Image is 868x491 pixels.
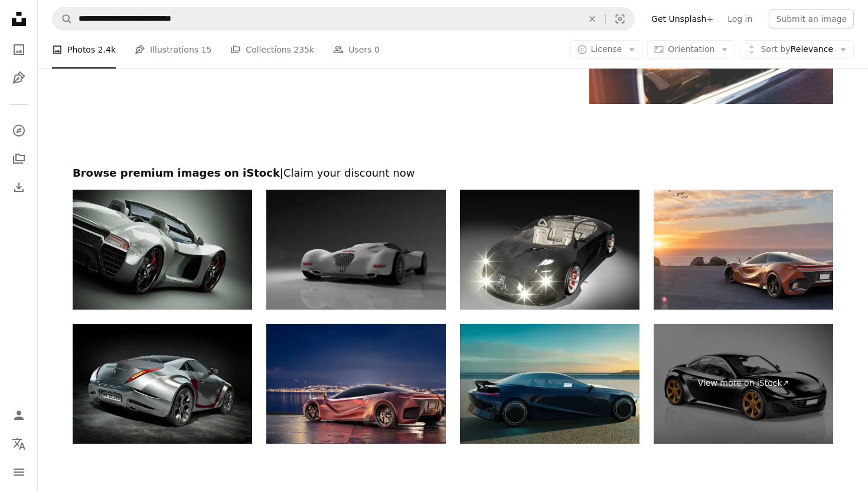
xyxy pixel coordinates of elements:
[374,43,380,56] span: 0
[201,43,212,56] span: 15
[654,190,833,310] img: Generic Red Electric Sports Car Parked Near Coast
[579,8,605,30] button: Clear
[7,175,31,199] a: Download History
[606,8,634,30] button: Visual search
[73,324,252,444] img: Silver sports car
[769,9,854,28] button: Submit an image
[668,44,714,54] span: Orientation
[761,44,790,54] span: Sort by
[7,38,31,61] a: Photos
[333,31,380,69] a: Users 0
[740,40,854,59] button: Sort byRelevance
[280,167,415,179] span: | Claim your discount now
[7,66,31,90] a: Illustrations
[654,324,833,444] a: View more on iStock↗
[7,432,31,456] button: Language
[293,43,314,56] span: 235k
[460,190,639,310] img: Concept car
[647,40,735,59] button: Orientation
[570,40,643,59] button: License
[460,324,639,444] img: EV concept car on asphalt road. 3d rendering with my own creative design.
[591,44,622,54] span: License
[52,7,635,31] form: Find visuals sitewide
[73,166,833,180] h2: Browse premium images on iStock
[7,7,31,33] a: Home — Unsplash
[7,404,31,427] a: Log in / Sign up
[7,119,31,142] a: Explore
[720,9,759,28] a: Log in
[53,8,73,30] button: Search Unsplash
[7,460,31,484] button: Menu
[7,147,31,171] a: Collections
[266,324,446,444] img: Red Electric Sports Car Charging
[761,44,833,56] span: Relevance
[73,190,252,310] img: Sports Car
[266,190,446,310] img: Model cars.
[230,31,314,69] a: Collections 235k
[135,31,211,69] a: Illustrations 15
[644,9,720,28] a: Get Unsplash+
